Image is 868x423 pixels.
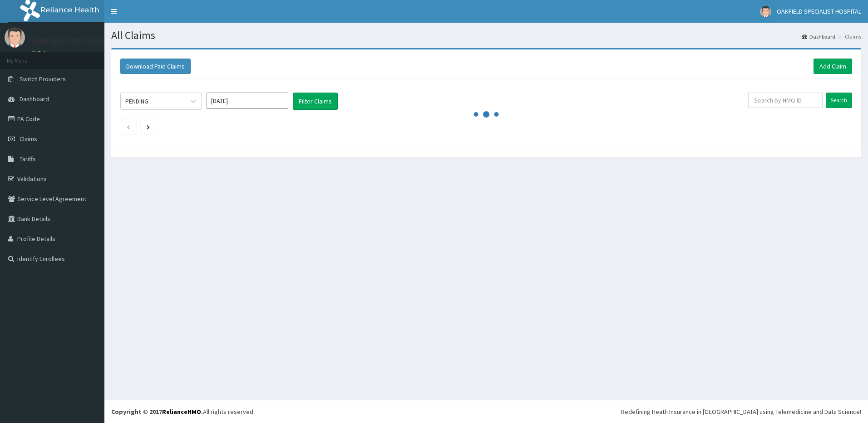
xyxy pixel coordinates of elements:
span: Switch Providers [20,75,66,83]
input: Select Month and Year [207,93,288,109]
div: PENDING [125,97,148,106]
span: Dashboard [20,95,49,103]
p: OAKFIELD SPECIALIST HOSPITAL [32,37,145,45]
h1: All Claims [111,30,861,41]
footer: All rights reserved. [104,400,868,423]
span: Claims [20,135,37,143]
span: OAKFIELD SPECIALIST HOSPITAL [777,7,861,15]
img: User Image [5,27,25,48]
button: Filter Claims [293,93,338,110]
svg: audio-loading [473,101,500,128]
input: Search by HMO ID [748,93,823,108]
button: Download Paid Claims [120,59,191,74]
a: Add Claim [814,59,852,74]
strong: Copyright © 2017 . [111,408,203,416]
a: Dashboard [802,33,835,40]
li: Claims [836,33,861,40]
a: Online [32,49,54,56]
img: User Image [760,6,771,17]
a: RelianceHMO [162,408,201,416]
a: Next page [147,123,150,131]
span: Tariffs [20,155,36,163]
a: Previous page [126,123,130,131]
div: Redefining Heath Insurance in [GEOGRAPHIC_DATA] using Telemedicine and Data Science! [621,407,861,416]
input: Search [826,93,852,108]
